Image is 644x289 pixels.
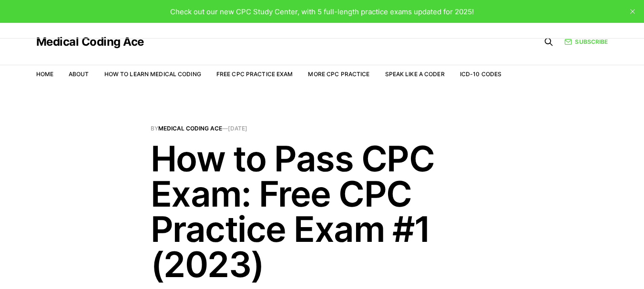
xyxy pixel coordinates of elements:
a: Subscribe [564,37,608,46]
a: Free CPC Practice Exam [216,70,293,78]
h1: How to Pass CPC Exam: Free CPC Practice Exam #1 (2023) [151,141,494,282]
a: About [69,70,89,78]
a: How to Learn Medical Coding [104,70,201,78]
span: By — [151,126,494,131]
a: Medical Coding Ace [36,36,144,48]
a: More CPC Practice [308,70,369,78]
a: ICD-10 Codes [460,70,501,78]
a: Speak Like a Coder [385,70,445,78]
button: close [625,4,640,19]
a: Medical Coding Ace [158,125,222,132]
time: [DATE] [228,125,247,132]
span: Check out our new CPC Study Center, with 5 full-length practice exams updated for 2025! [170,7,474,16]
a: Home [36,70,53,78]
iframe: portal-trigger [489,242,644,289]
